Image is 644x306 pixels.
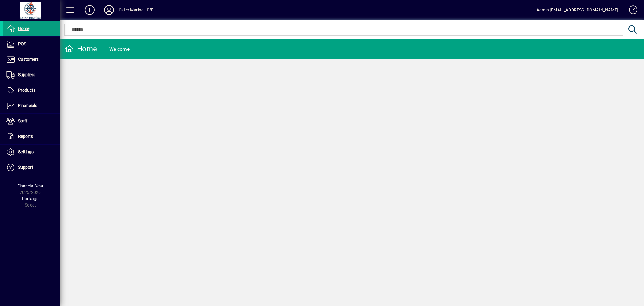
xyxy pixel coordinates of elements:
[18,57,39,62] span: Customers
[18,165,33,170] span: Support
[18,72,35,77] span: Suppliers
[3,114,60,129] a: Staff
[18,119,27,123] span: Staff
[624,1,636,21] a: Knowledge Base
[109,44,130,54] div: Welcome
[3,37,60,52] a: POS
[17,184,43,188] span: Financial Year
[18,149,34,154] span: Settings
[18,26,29,31] span: Home
[3,83,60,98] a: Products
[537,5,618,15] div: Admin [EMAIL_ADDRESS][DOMAIN_NAME]
[22,196,38,201] span: Package
[80,5,99,15] button: Add
[18,41,26,46] span: POS
[18,103,37,108] span: Financials
[3,67,60,83] a: Suppliers
[18,88,35,93] span: Products
[18,134,33,139] span: Reports
[99,5,119,15] button: Profile
[3,160,60,175] a: Support
[3,129,60,144] a: Reports
[3,98,60,113] a: Financials
[119,5,153,15] div: Cater Marine LIVE
[65,44,97,54] div: Home
[3,52,60,67] a: Customers
[3,145,60,160] a: Settings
